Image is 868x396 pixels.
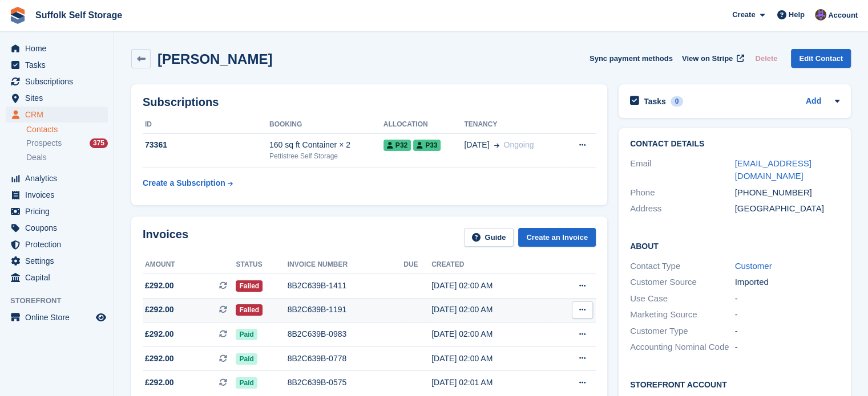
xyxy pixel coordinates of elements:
[630,325,735,338] div: Customer Type
[25,236,94,252] span: Protection
[6,253,108,269] a: menu
[735,158,812,181] a: [EMAIL_ADDRESS][DOMAIN_NAME]
[383,140,411,151] span: P32
[590,49,673,68] button: Sync payment methods
[503,140,534,149] span: Ongoing
[145,377,174,389] span: £292.00
[735,341,840,354] div: -
[269,116,383,134] th: Booking
[735,276,840,289] div: Imported
[413,140,441,151] span: P33
[828,10,858,21] span: Account
[25,187,94,203] span: Invoices
[6,90,108,106] a: menu
[464,116,562,134] th: Tenancy
[25,220,94,236] span: Coupons
[630,240,839,251] h2: About
[288,304,404,316] div: 8B2C639B-1191
[630,276,735,289] div: Customer Source
[815,9,826,21] img: Emma
[6,170,108,186] a: menu
[630,186,735,199] div: Phone
[630,157,735,183] div: Email
[431,328,550,340] div: [DATE] 02:00 AM
[630,292,735,305] div: Use Case
[791,49,851,68] a: Edit Contact
[158,51,272,67] h2: [PERSON_NAME]
[735,202,840,215] div: [GEOGRAPHIC_DATA]
[143,228,188,247] h2: Invoices
[25,203,94,219] span: Pricing
[6,107,108,123] a: menu
[630,140,839,149] h2: Contact Details
[145,328,174,340] span: £292.00
[288,280,404,292] div: 8B2C639B-1411
[236,377,257,389] span: Paid
[26,138,62,149] span: Prospects
[403,256,431,274] th: Due
[10,295,114,307] span: Storefront
[236,329,257,340] span: Paid
[25,40,94,56] span: Home
[630,308,735,321] div: Marketing Source
[25,170,94,186] span: Analytics
[682,53,733,64] span: View on Stripe
[25,57,94,73] span: Tasks
[236,304,263,316] span: Failed
[630,260,735,273] div: Contact Type
[26,152,47,163] span: Deals
[25,107,94,123] span: CRM
[90,138,108,148] div: 375
[735,261,772,271] a: Customer
[288,256,404,274] th: Invoice number
[143,139,269,151] div: 73361
[6,74,108,89] a: menu
[732,9,755,21] span: Create
[145,304,174,316] span: £292.00
[288,377,404,389] div: 8B2C639B-0575
[143,173,233,194] a: Create a Subscription
[25,309,94,325] span: Online Store
[750,49,782,68] button: Delete
[6,309,108,325] a: menu
[6,270,108,285] a: menu
[288,328,404,340] div: 8B2C639B-0983
[644,96,666,107] h2: Tasks
[383,116,465,134] th: Allocation
[518,228,596,247] a: Create an Invoice
[677,49,746,68] a: View on Stripe
[789,9,805,21] span: Help
[6,236,108,252] a: menu
[94,311,108,324] a: Preview store
[145,280,174,292] span: £292.00
[431,377,550,389] div: [DATE] 02:01 AM
[630,202,735,215] div: Address
[269,139,383,151] div: 160 sq ft Container × 2
[236,280,263,292] span: Failed
[6,220,108,236] a: menu
[143,177,225,189] div: Create a Subscription
[6,57,108,73] a: menu
[25,74,94,89] span: Subscriptions
[431,353,550,365] div: [DATE] 02:00 AM
[735,325,840,338] div: -
[145,353,174,365] span: £292.00
[236,353,257,365] span: Paid
[735,186,840,199] div: [PHONE_NUMBER]
[143,116,269,134] th: ID
[464,228,514,247] a: Guide
[6,40,108,56] a: menu
[431,256,550,274] th: Created
[6,187,108,203] a: menu
[464,139,489,151] span: [DATE]
[431,304,550,316] div: [DATE] 02:00 AM
[269,151,383,161] div: Pettistree Self Storage
[735,308,840,321] div: -
[671,96,684,107] div: 0
[26,152,108,164] a: Deals
[6,203,108,219] a: menu
[431,280,550,292] div: [DATE] 02:00 AM
[735,292,840,305] div: -
[31,6,127,25] a: Suffolk Self Storage
[236,256,287,274] th: Status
